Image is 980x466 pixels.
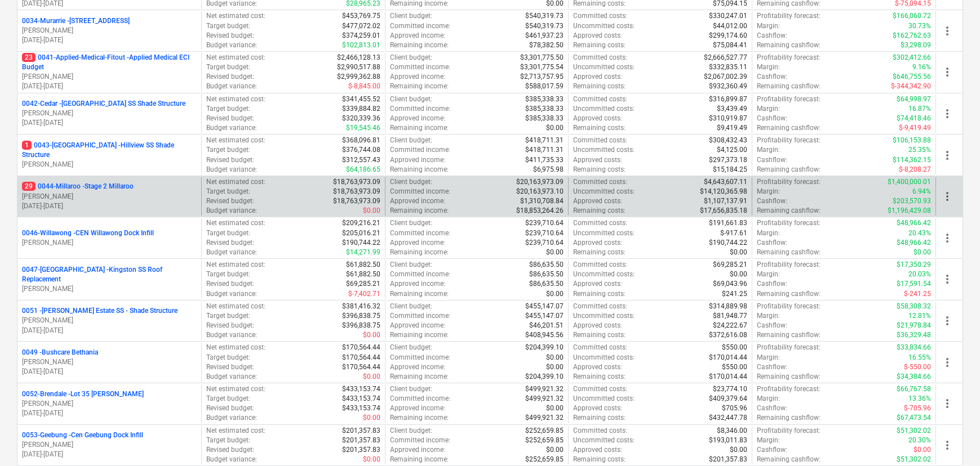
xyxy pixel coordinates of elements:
div: 10043-[GEOGRAPHIC_DATA] -Hillview SS Shade Structure[PERSON_NAME] [22,141,197,169]
p: Remaining costs : [573,165,626,174]
p: Uncommitted costs : [573,228,635,238]
p: $320,339.36 [342,114,380,123]
p: Approved costs : [573,155,622,165]
span: 23 [22,53,36,62]
p: Cashflow : [757,279,787,289]
p: $205,016.21 [342,228,380,238]
p: 9.16% [912,62,931,72]
p: [PERSON_NAME] [22,192,197,201]
p: Approved income : [390,279,445,289]
p: $69,285.21 [713,260,747,270]
p: Profitability forecast : [757,302,821,311]
p: $540,319.73 [525,11,564,21]
p: Target budget : [206,145,250,155]
p: Remaining cashflow : [757,248,821,257]
p: Remaining cashflow : [757,289,821,299]
p: $932,360.49 [709,82,747,91]
p: Profitability forecast : [757,218,821,228]
p: Approved income : [390,196,445,206]
p: Approved income : [390,238,445,248]
p: $332,835.11 [709,62,747,72]
p: [PERSON_NAME] [22,357,197,367]
p: Committed costs : [573,218,627,228]
p: $203,570.93 [893,196,931,206]
p: Revised budget : [206,238,254,248]
p: Cashflow : [757,155,787,165]
p: Approved income : [390,72,445,82]
p: $2,466,128.13 [337,53,380,62]
p: $1,107,137.91 [704,196,747,206]
p: $0.00 [363,206,380,216]
p: $-241.25 [904,289,931,299]
p: Remaining costs : [573,123,626,133]
p: $74,418.46 [897,114,931,123]
p: $6,975.98 [533,165,564,174]
p: $162,762.63 [893,31,931,41]
p: Client budget : [390,136,432,145]
p: 0034-Murarrie - [STREET_ADDRESS] [22,16,130,26]
p: Committed income : [390,311,450,321]
p: $-7,402.71 [348,289,380,299]
p: $455,147.07 [525,311,564,321]
p: $69,043.96 [713,279,747,289]
p: $14,120,365.98 [700,187,747,196]
p: Client budget : [390,95,432,104]
p: $14,271.99 [346,248,380,257]
p: 20.43% [908,228,931,238]
p: Target budget : [206,62,250,72]
p: Margin : [757,187,780,196]
p: [PERSON_NAME] [22,109,197,118]
p: Committed costs : [573,177,627,187]
p: Target budget : [206,187,250,196]
p: 0049 - Bushcare Bethania [22,348,98,357]
p: [DATE] - [DATE] [22,367,197,377]
p: $78,382.50 [529,41,564,50]
p: [DATE] - [DATE] [22,118,197,128]
p: $3,301,775.50 [520,53,564,62]
p: Margin : [757,21,780,31]
p: $385,338.33 [525,104,564,114]
p: Revised budget : [206,279,254,289]
p: Margin : [757,228,780,238]
p: [PERSON_NAME] [22,284,197,294]
p: Committed costs : [573,260,627,270]
p: Uncommitted costs : [573,270,635,279]
p: $310,919.87 [709,114,747,123]
p: $314,889.98 [709,302,747,311]
div: 0034-Murarrie -[STREET_ADDRESS][PERSON_NAME][DATE]-[DATE] [22,16,197,45]
p: Revised budget : [206,114,254,123]
p: $102,813.01 [342,41,380,50]
p: [DATE] - [DATE] [22,450,197,459]
p: Remaining income : [390,206,449,216]
p: $312,557.43 [342,155,380,165]
p: Budget variance : [206,82,257,91]
p: $17,350.29 [897,260,931,270]
span: more_vert [941,190,954,203]
p: 25.35% [908,145,931,155]
p: $1,310,708.84 [520,196,564,206]
p: Target budget : [206,21,250,31]
p: Target budget : [206,104,250,114]
p: $368,096.81 [342,136,380,145]
p: Revised budget : [206,196,254,206]
p: $-344,342.90 [891,82,931,91]
p: Approved costs : [573,31,622,41]
p: Client budget : [390,218,432,228]
p: Uncommitted costs : [573,62,635,72]
p: Remaining cashflow : [757,206,821,216]
p: Committed income : [390,270,450,279]
p: Margin : [757,145,780,155]
p: Profitability forecast : [757,260,821,270]
p: $385,338.33 [525,114,564,123]
p: [PERSON_NAME] [22,316,197,325]
p: 0042-Cedar - [GEOGRAPHIC_DATA] SS Shade Structure [22,99,185,109]
p: Profitability forecast : [757,177,821,187]
p: Committed income : [390,187,450,196]
p: $239,710.64 [525,218,564,228]
p: [DATE] - [DATE] [22,201,197,211]
p: Profitability forecast : [757,95,821,104]
p: $44,012.00 [713,21,747,31]
p: $3,301,775.54 [520,62,564,72]
p: Remaining cashflow : [757,41,821,50]
p: Approved costs : [573,279,622,289]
